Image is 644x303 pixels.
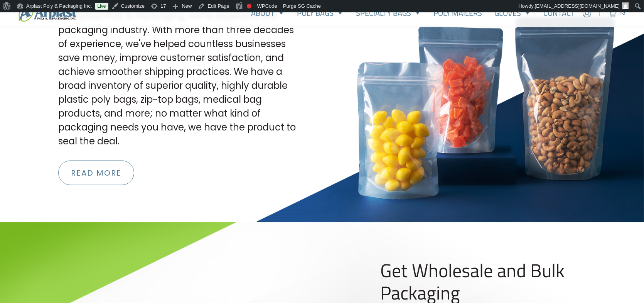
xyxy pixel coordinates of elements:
a: Read More [58,161,134,185]
span: | [599,8,601,18]
a: Contact [537,5,581,21]
img: logo [19,5,76,22]
a: Poly Bags [291,5,350,21]
a: About [245,5,291,21]
a: Specialty Bags [350,5,427,21]
span: [EMAIL_ADDRESS][DOMAIN_NAME] [535,3,620,9]
a: Gloves [488,5,537,21]
div: Focus keyphrase not set [247,4,251,8]
span: 13 [620,8,625,17]
a: Poly Mailers [427,5,488,21]
a: Live [95,3,108,10]
p: At Arplast Poly & Packaging, we're experts in the packaging industry. With more than three decade... [58,9,300,148]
